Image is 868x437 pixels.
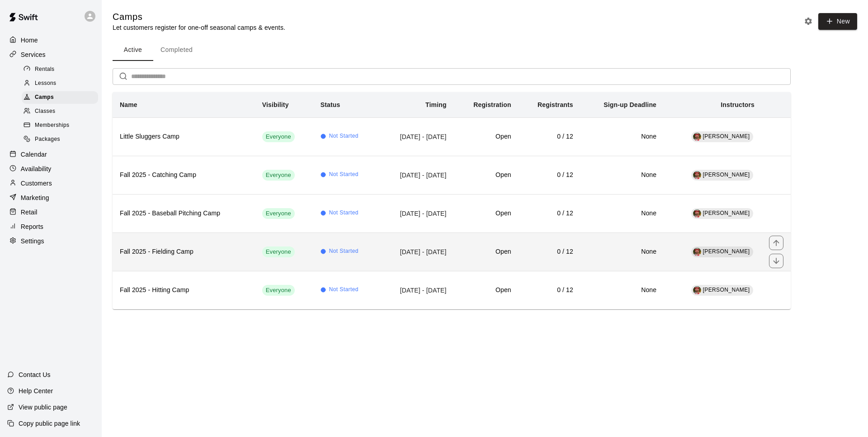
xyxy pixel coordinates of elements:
p: Retail [21,208,38,217]
span: Not Started [329,170,359,179]
a: Customers [7,177,94,190]
p: Copy public page link [19,419,80,428]
a: Marketing [7,191,94,205]
a: Rentals [22,62,102,76]
div: This service is visible to all of your customers [262,208,295,219]
h6: Fall 2025 - Catching Camp [120,170,248,180]
b: Instructors [721,101,755,108]
h6: Open [461,209,511,218]
div: This service is visible to all of your customers [262,246,295,257]
td: [DATE] - [DATE] [378,117,454,156]
span: Lessons [35,79,57,88]
div: This service is visible to all of your customers [262,170,295,181]
img: Bryan Farrington [693,248,701,256]
b: Timing [425,101,447,108]
img: Bryan Farrington [693,209,701,218]
div: Camps [22,91,98,104]
div: This service is visible to all of your customers [262,285,295,296]
span: Not Started [329,285,359,294]
a: Home [7,33,94,47]
div: Memberships [22,119,98,132]
a: Camps [22,91,102,105]
a: Settings [7,234,94,248]
span: Everyone [262,171,295,180]
div: Bryan Farrington [693,171,701,179]
h6: 0 / 12 [526,247,573,257]
a: Services [7,48,94,61]
a: New [815,17,857,25]
h6: 0 / 12 [526,132,573,142]
span: [PERSON_NAME] [703,287,750,293]
span: Camps [35,93,54,102]
p: Marketing [21,193,49,202]
p: Customers [21,179,52,188]
p: Availability [21,164,52,173]
h6: Open [461,170,511,180]
p: Calendar [21,150,47,159]
b: Registrants [538,101,573,108]
a: Lessons [22,76,102,90]
span: Not Started [329,132,359,141]
img: Bryan Farrington [693,133,701,141]
a: Packages [22,133,102,147]
span: Not Started [329,209,359,218]
a: Reports [7,220,94,233]
span: Rentals [35,65,55,74]
a: Classes [22,105,102,119]
button: New [818,13,857,30]
button: Completed [153,39,200,61]
h6: Little Sluggers Camp [120,132,248,142]
span: [PERSON_NAME] [703,248,750,255]
b: Name [120,101,137,108]
h6: None [588,132,656,142]
div: Lessons [22,77,98,90]
p: Home [21,36,38,45]
td: [DATE] - [DATE] [378,156,454,194]
a: Availability [7,162,94,176]
h6: Fall 2025 - Fielding Camp [120,247,248,257]
a: Memberships [22,119,102,133]
h6: None [588,209,656,218]
h5: Camps [113,11,285,23]
td: [DATE] - [DATE] [378,271,454,309]
p: Help Center [19,386,53,395]
span: Packages [35,135,60,144]
a: Calendar [7,148,94,161]
span: Everyone [262,133,295,141]
h6: None [588,170,656,180]
div: This service is visible to all of your customers [262,131,295,142]
button: move item up [769,236,783,250]
p: Services [21,50,46,59]
button: Active [113,39,153,61]
span: [PERSON_NAME] [703,133,750,139]
b: Visibility [262,101,289,108]
button: move item down [769,254,783,268]
span: Classes [35,107,55,116]
td: [DATE] - [DATE] [378,232,454,271]
h6: 0 / 12 [526,209,573,218]
h6: Open [461,285,511,295]
p: Reports [21,222,43,231]
p: View public page [19,403,67,412]
p: Settings [21,237,44,246]
span: Everyone [262,286,295,295]
h6: Fall 2025 - Baseball Pitching Camp [120,209,248,218]
h6: 0 / 12 [526,285,573,295]
p: Let customers register for one-off seasonal camps & events. [113,23,285,32]
button: Camp settings [802,14,815,28]
b: Status [321,101,340,108]
div: Retail [7,205,94,219]
h6: Open [461,132,511,142]
h6: None [588,285,656,295]
h6: None [588,247,656,257]
img: Bryan Farrington [693,286,701,294]
span: Memberships [35,121,69,130]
